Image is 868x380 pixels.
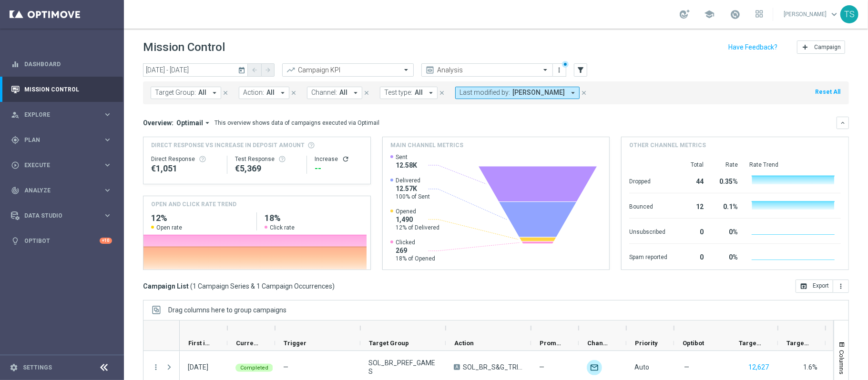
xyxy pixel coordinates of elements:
[796,282,849,290] multiple-options-button: Export to CSV
[569,89,577,97] i: arrow_drop_down
[396,215,439,224] span: 1,490
[10,363,18,372] i: settings
[10,161,112,169] div: play_circle_outline Execute keyboard_arrow_right
[837,282,845,290] i: more_vert
[380,87,438,99] button: Test type: All arrow_drop_down
[156,224,182,231] span: Open rate
[574,63,587,77] button: filter_alt
[829,9,839,20] span: keyboard_arrow_down
[265,212,362,224] h2: 18%
[635,340,658,347] span: Priority
[24,228,100,253] a: Optibot
[11,77,112,102] div: Mission Control
[715,161,738,169] div: Rate
[339,89,347,97] span: All
[749,161,841,169] div: Rate Trend
[174,119,214,127] button: Optimail arrow_drop_down
[679,173,704,188] div: 44
[629,198,667,213] div: Bounced
[555,64,564,76] button: more_vert
[10,60,112,68] button: equalizer Dashboard
[797,40,845,54] button: add Campaign
[576,66,585,74] i: filter_alt
[10,187,112,194] div: track_changes Analyze keyboard_arrow_right
[562,61,569,68] div: There are unsaved changes
[342,155,349,163] button: refresh
[629,173,667,188] div: Dropped
[587,360,602,375] img: Optimail
[24,162,103,168] span: Execute
[786,340,809,347] span: Targeted Response Rate
[747,361,770,373] button: 12,627
[581,90,587,96] i: close
[210,89,219,97] i: arrow_drop_down
[814,44,841,50] span: Campaign
[814,87,841,97] button: Reset All
[739,340,762,347] span: Targeted Customers
[190,282,193,290] span: (
[11,161,103,170] div: Execute
[221,88,230,98] button: close
[11,136,103,144] div: Plan
[290,90,297,96] i: close
[840,5,858,23] div: TS
[24,77,112,102] a: Mission Control
[103,186,112,195] i: keyboard_arrow_right
[251,67,258,73] i: arrow_back
[587,340,610,347] span: Channel
[679,223,704,239] div: 0
[425,65,435,75] i: preview
[369,340,409,347] span: Target Group
[684,363,689,371] span: —
[396,153,417,161] span: Sent
[11,136,20,144] i: gps_fixed
[629,249,667,264] div: Spam reported
[315,163,362,174] div: --
[266,89,275,97] span: All
[193,282,332,290] span: 1 Campaign Series & 1 Campaign Occurrences
[10,212,112,220] button: Data Studio keyboard_arrow_right
[315,155,362,163] div: Increase
[11,51,112,77] div: Dashboard
[248,63,261,77] button: arrow_back
[396,177,430,184] span: Delivered
[396,161,417,170] span: 12.58K
[10,111,112,119] div: person_search Explore keyboard_arrow_right
[239,87,289,99] button: Action: All arrow_drop_down
[10,136,112,144] button: gps_fixed Plan keyboard_arrow_right
[11,161,20,170] i: play_circle_outline
[243,89,264,97] span: Action:
[11,110,20,119] i: person_search
[396,239,435,246] span: Clicked
[454,364,460,370] span: A
[427,89,435,97] i: arrow_drop_down
[11,186,103,195] div: Analyze
[24,112,103,118] span: Explore
[152,363,160,371] button: more_vert
[222,90,229,96] i: close
[460,89,510,97] span: Last modified by:
[715,173,738,188] div: 0.35%
[24,213,103,219] span: Data Studio
[11,228,112,253] div: Optibot
[11,60,20,69] i: equalizer
[704,9,715,20] span: school
[396,246,435,255] span: 269
[801,43,809,51] i: add
[833,280,849,293] button: more_vert
[311,89,337,97] span: Channel:
[214,119,379,127] div: This overview shows data of campaigns executed via Optimail
[396,224,439,231] span: 12% of Delivered
[629,141,706,150] h4: Other channel metrics
[198,89,206,97] span: All
[278,89,287,97] i: arrow_drop_down
[839,120,846,126] i: keyboard_arrow_down
[143,40,225,54] h1: Mission Control
[629,223,667,239] div: Unsubscribed
[351,89,360,97] i: arrow_drop_down
[151,87,221,99] button: Target Group: All arrow_drop_down
[679,198,704,213] div: 12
